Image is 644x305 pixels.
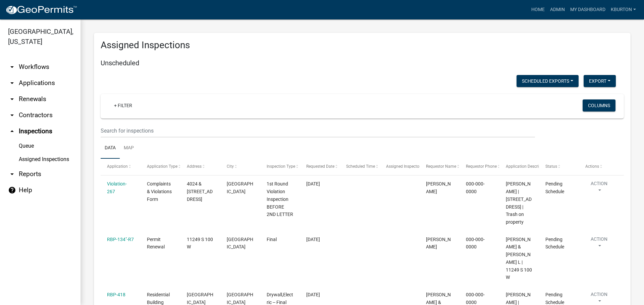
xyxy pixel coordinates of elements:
[101,138,120,159] a: Data
[101,159,141,175] datatable-header-cell: Application
[340,159,380,175] datatable-header-cell: Scheduled Time
[466,292,485,305] span: 000-000-0000
[8,186,16,194] i: help
[306,292,320,297] span: 08/28/2025
[583,99,615,111] button: Columns
[8,170,16,178] i: arrow_drop_down
[141,159,180,175] datatable-header-cell: Application Type
[8,63,16,71] i: arrow_drop_down
[227,292,253,305] span: PERU
[120,138,138,159] a: Map
[227,181,253,194] span: MEXICO
[147,164,177,169] span: Application Type
[300,159,340,175] datatable-header-cell: Requested Date
[579,159,619,175] datatable-header-cell: Actions
[107,181,127,194] a: Violation-267
[267,237,277,242] span: Final
[227,237,253,250] span: Bunker Hill
[539,159,579,175] datatable-header-cell: Status
[260,159,300,175] datatable-header-cell: Inspection Type
[545,292,564,305] span: Pending Schedule
[460,159,499,175] datatable-header-cell: Requestor Phone
[107,164,128,169] span: Application
[147,181,172,202] span: Complaints & Violations Form
[220,159,260,175] datatable-header-cell: City
[499,159,539,175] datatable-header-cell: Application Description
[568,3,608,16] a: My Dashboard
[585,164,599,169] span: Actions
[306,181,320,186] span: 11/27/2023
[506,164,548,169] span: Application Description
[386,164,421,169] span: Assigned Inspector
[267,164,295,169] span: Inspection Type
[101,124,535,138] input: Search for inspections
[585,236,613,252] button: Action
[187,164,202,169] span: Address
[545,181,564,194] span: Pending Schedule
[517,75,579,87] button: Scheduled Exports
[426,181,451,194] span: Megan Mongosa
[8,111,16,119] i: arrow_drop_down
[545,164,557,169] span: Status
[547,3,568,16] a: Admin
[101,40,624,51] h3: Assigned Inspections
[109,99,138,111] a: + Filter
[8,79,16,87] i: arrow_drop_down
[608,3,639,16] a: kburton
[380,159,420,175] datatable-header-cell: Assigned Inspector
[107,292,125,297] a: RBP-418
[506,181,532,225] span: Cooper, Jerry L Sr | 4024 & 4032 N WATER ST | Trash on property
[306,237,320,242] span: 06/17/2025
[227,164,234,169] span: City
[584,75,616,87] button: Export
[545,237,564,250] span: Pending Schedule
[147,237,165,250] span: Permit Renewal
[187,181,213,202] span: 4024 & 4032 N WATER ST
[426,237,451,250] span: Corey
[180,159,220,175] datatable-header-cell: Address
[585,180,613,197] button: Action
[107,237,134,242] a: RBP-134"-R7
[101,59,624,67] h5: Unscheduled
[529,3,547,16] a: Home
[466,164,497,169] span: Requestor Phone
[187,237,213,250] span: 11249 S 100 W
[506,237,532,280] span: KEITH, JOHN D & JONI L | 11249 S 100 W
[420,159,460,175] datatable-header-cell: Requestor Name
[466,181,485,194] span: 000-000-0000
[306,164,334,169] span: Requested Date
[267,181,293,217] span: 1st Round Violation Inspection BEFORE 2ND LETTER
[466,237,485,250] span: 000-000-0000
[426,164,456,169] span: Requestor Name
[346,164,375,169] span: Scheduled Time
[8,127,16,135] i: arrow_drop_up
[8,95,16,103] i: arrow_drop_down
